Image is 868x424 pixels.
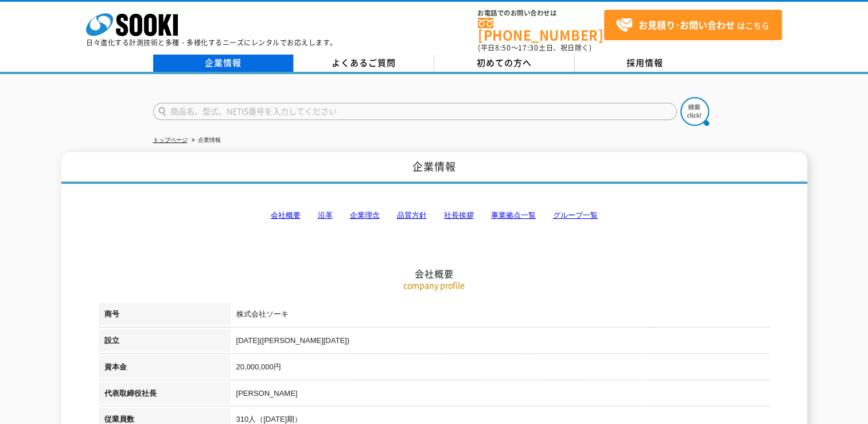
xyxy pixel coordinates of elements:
td: 20,000,000円 [231,356,770,382]
a: よくあるご質問 [294,55,434,72]
th: 商号 [99,303,231,329]
a: お見積り･お問い合わせはこちら [604,10,782,40]
th: 代表取締役社長 [99,382,231,408]
a: 企業理念 [350,211,380,219]
a: グループ一覧 [553,211,598,219]
p: company profile [99,279,770,291]
span: 17:30 [518,43,539,53]
span: (平日 ～ 土日、祝日除く) [478,43,591,53]
th: 資本金 [99,356,231,382]
li: 企業情報 [189,134,221,147]
a: 社長挨拶 [444,211,474,219]
td: 株式会社ソーキ [231,303,770,329]
input: 商品名、型式、NETIS番号を入力してください [153,103,677,120]
strong: お見積り･お問い合わせ [639,18,735,32]
td: [DATE]([PERSON_NAME][DATE]) [231,329,770,356]
a: 事業拠点一覧 [491,211,536,219]
a: 沿革 [318,211,333,219]
p: 日々進化する計測技術と多種・多様化するニーズにレンタルでお応えします。 [86,39,337,46]
a: 品質方針 [397,211,427,219]
th: 設立 [99,329,231,356]
a: 会社概要 [271,211,301,219]
span: 8:50 [495,43,511,53]
h2: 会社概要 [99,153,770,280]
a: 企業情報 [153,55,294,72]
span: 初めての方へ [477,56,532,69]
a: [PHONE_NUMBER] [478,18,604,41]
span: お電話でのお問い合わせは [478,10,604,17]
a: トップページ [153,137,188,143]
img: btn_search.png [680,97,709,126]
a: 初めての方へ [434,55,575,72]
a: 採用情報 [575,55,715,72]
td: [PERSON_NAME] [231,382,770,408]
h1: 企業情報 [61,152,807,184]
span: はこちら [616,17,769,34]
